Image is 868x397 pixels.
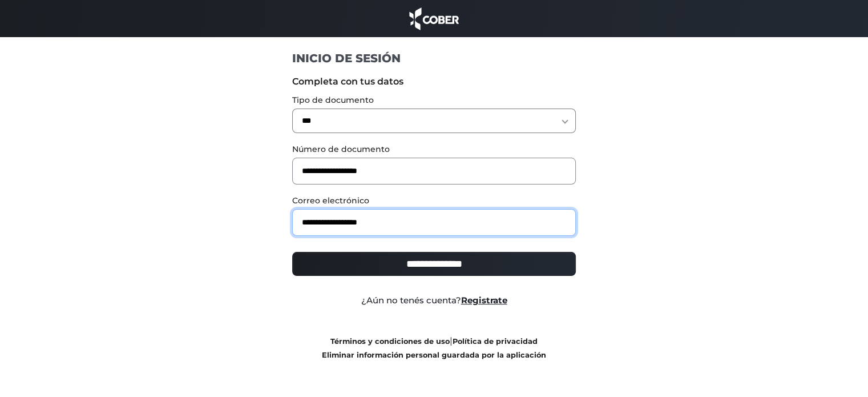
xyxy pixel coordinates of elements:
label: Correo electrónico [292,195,576,207]
div: | [284,334,584,362]
a: Política de privacidad [453,337,538,346]
label: Tipo de documento [292,94,576,106]
a: Términos y condiciones de uso [330,337,450,346]
label: Completa con tus datos [292,75,576,89]
div: ¿Aún no tenés cuenta? [284,294,584,307]
h1: INICIO DE SESIÓN [292,51,576,66]
img: cober_marca.png [406,6,462,31]
a: Eliminar información personal guardada por la aplicación [322,351,546,359]
label: Número de documento [292,143,576,155]
a: Registrate [461,295,507,306]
